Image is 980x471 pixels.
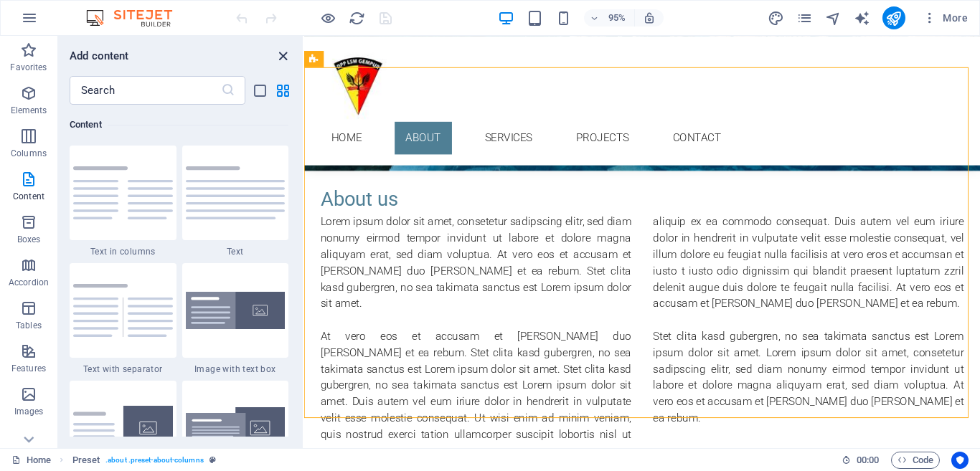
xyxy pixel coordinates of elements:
[209,456,216,464] i: This element is a customizable preset
[70,246,176,257] span: Text in columns
[917,6,974,29] button: More
[186,407,286,449] img: text-image-overlap.svg
[73,284,173,337] img: text-with-separator.svg
[9,277,49,288] p: Accordion
[11,452,51,469] a: Click to cancel selection. Double-click to open Pages
[885,10,902,27] i: Publish
[70,116,288,133] h6: Content
[70,47,129,65] h6: Add content
[854,9,871,27] button: text_generator
[186,166,286,219] img: text.svg
[923,11,968,25] span: More
[854,10,870,27] i: AI Writer
[11,363,46,374] p: Features
[70,76,221,105] input: Search
[274,82,291,99] button: grid-view
[867,455,869,465] span: :
[11,105,47,116] p: Elements
[72,452,216,469] nav: breadcrumb
[11,148,47,159] p: Columns
[643,11,656,24] i: On resize automatically adjust zoom level to fit chosen device.
[83,9,190,27] img: Editor Logo
[105,452,204,469] span: . about .preset-about-columns
[274,47,291,65] button: close panel
[951,452,969,469] button: Usercentrics
[70,363,176,375] span: Text with separator
[825,9,842,27] button: navigator
[584,9,635,27] button: 95%
[891,452,940,469] button: Code
[796,9,814,27] button: pages
[319,9,336,27] button: Click here to leave preview mode and continue editing
[768,10,784,27] i: Design (Ctrl+Alt+Y)
[349,10,365,27] i: Reload page
[857,452,879,469] span: 00 00
[796,10,813,27] i: Pages (Ctrl+Alt+S)
[768,9,785,27] button: design
[10,62,47,73] p: Favorites
[73,406,173,450] img: text-with-image-v4.svg
[70,146,176,257] div: Text in columns
[73,166,173,219] img: text-in-columns.svg
[186,292,286,330] img: image-with-text-box.svg
[182,363,289,375] span: Image with text box
[606,9,628,27] h6: 95%
[348,9,365,27] button: reload
[882,6,905,29] button: publish
[70,263,176,375] div: Text with separator
[182,263,289,375] div: Image with text box
[13,191,44,202] p: Content
[842,452,880,469] h6: Session time
[17,234,41,245] p: Boxes
[72,452,100,469] span: Click to select. Double-click to edit
[825,10,842,27] i: Navigator
[14,406,44,417] p: Images
[182,246,289,257] span: Text
[182,146,289,257] div: Text
[897,452,933,469] span: Code
[251,82,268,99] button: list-view
[16,320,42,331] p: Tables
